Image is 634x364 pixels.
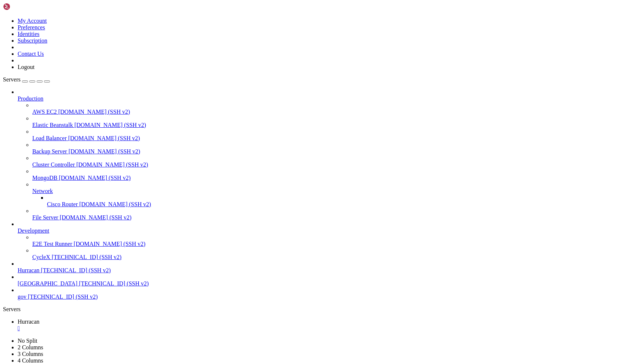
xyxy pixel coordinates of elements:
[18,18,47,24] a: My Account
[3,3,45,10] img: Shellngn
[32,115,631,128] li: Elastic Beanstalk [DOMAIN_NAME] (SSH v2)
[3,71,6,76] span: │
[18,325,631,332] a: 
[18,294,26,300] span: gov
[32,175,57,181] span: MongoDB
[100,65,103,71] span: │
[3,48,6,54] span: │
[18,280,631,287] a: [GEOGRAPHIC_DATA] [TECHNICAL_ID] (SSH v2)
[18,64,34,70] a: Logout
[197,65,200,71] span: │
[232,20,235,25] span: │
[41,267,111,273] span: [TECHNICAL_ID] (SSH v2)
[32,241,72,247] span: E2E Test Runner
[32,128,631,142] li: Load Balancer [DOMAIN_NAME] (SSH v2)
[3,26,538,31] x-row: Chat Admin Access Setup Guide
[52,254,121,260] span: [TECHNICAL_ID] (SSH v2)
[3,77,302,82] span: ╰────────────────────────────────────────────────────────────────────────────────────────────────...
[18,318,40,325] span: Hurracan
[18,280,77,287] span: [GEOGRAPHIC_DATA]
[15,65,91,71] span: Sonnet 4.5 · [PERSON_NAME]
[299,14,302,20] span: │
[76,161,148,168] span: [DOMAIN_NAME] (SSH v2)
[60,214,132,221] span: [DOMAIN_NAME] (SSH v2)
[32,161,631,168] a: Cluster Controller [DOMAIN_NAME] (SSH v2)
[3,139,538,145] x-row: Paste code here if prompted >
[18,287,631,300] li: gov [TECHNICAL_ID] (SSH v2)
[73,8,302,14] span: ─────────────────────────────────────────────────────────────────────────────╮
[38,37,53,43] span: ▛███▜
[32,71,65,76] span: /home/admin
[3,116,549,122] span: cope=org%3Acreate_api_key+user%3Aprofile+user%3Ainference&code_challenge=fCBhExzveBHQXNlAkkBkfvZj...
[18,267,40,273] span: Hurracan
[32,109,57,115] span: AWS EC2
[18,89,631,221] li: Production
[68,135,140,141] span: [DOMAIN_NAME] (SSH v2)
[32,109,631,115] a: AWS EC2 [DOMAIN_NAME] (SSH v2)
[94,37,141,43] span: /resume for more
[3,43,6,48] span: │
[32,247,631,261] li: CycleX [TECHNICAL_ID] (SSH v2)
[3,8,56,14] span: ╭─── [PERSON_NAME]
[88,37,91,43] span: │
[32,188,53,194] span: Network
[3,14,6,20] span: │
[32,254,631,261] a: CycleX [TECHNICAL_ID] (SSH v2)
[18,227,631,234] a: Development
[296,37,299,43] span: │
[32,214,58,221] span: File Server
[18,338,37,344] a: No Split
[91,31,94,37] span: │
[74,241,146,247] span: [DOMAIN_NAME] (SSH v2)
[18,274,631,287] li: [GEOGRAPHIC_DATA] [TECHNICAL_ID] (SSH v2)
[18,261,631,274] li: Hurracan [TECHNICAL_ID] (SSH v2)
[18,221,631,261] li: Development
[53,37,56,43] span: ▌
[47,201,78,207] span: Cisco Router
[32,241,631,247] a: E2E Test Runner [DOMAIN_NAME] (SSH v2)
[74,122,146,128] span: [DOMAIN_NAME] (SSH v2)
[3,88,26,94] span: > /login
[3,20,6,25] span: │
[32,155,631,168] li: Cluster Controller [DOMAIN_NAME] (SSH v2)
[32,148,67,154] span: Backup Server
[18,351,43,357] a: 3 Columns
[32,181,631,208] li: Network
[32,148,631,155] a: Backup Server [DOMAIN_NAME] (SSH v2)
[79,20,97,25] span: [DATE]
[56,43,62,48] span: ▛▘
[3,76,50,83] a: Servers
[91,71,94,76] span: │
[18,267,631,274] a: Hurracan [TECHNICAL_ID] (SSH v2)
[91,54,94,59] span: │
[32,135,631,142] a: Load Balancer [DOMAIN_NAME] (SSH v2)
[35,48,50,54] span: ▘▘ ▝▝
[32,234,631,247] li: E2E Test Runner [DOMAIN_NAME] (SSH v2)
[3,76,21,83] span: Servers
[97,20,232,25] span: /home/admin/shops/9231f65d есть скрипт шоп бо…
[47,194,631,208] li: Cisco Router [DOMAIN_NAME] (SSH v2)
[18,95,631,102] a: Production
[41,43,56,48] span: █████
[291,31,294,37] span: │
[18,37,47,44] a: Subscription
[47,201,631,208] a: Cisco Router [DOMAIN_NAME] (SSH v2)
[6,99,153,105] span: Browser didn't open? Use the url below to sign in:
[91,43,94,48] span: │
[288,48,291,54] span: │
[18,344,43,350] a: 2 Columns
[91,14,94,20] span: │
[32,142,631,155] li: Backup Server [DOMAIN_NAME] (SSH v2)
[97,14,141,20] span: Recent activity
[3,59,538,65] x-row: Improve permission checks for bash with inline env vars
[3,122,23,127] span: 9RMBXZY
[97,71,164,76] span: /release-notes for more
[32,214,631,221] a: File Server [DOMAIN_NAME] (SSH v2)
[18,95,43,102] span: Production
[299,71,302,76] span: │
[3,54,6,59] span: │
[18,24,45,30] a: Preferences
[58,109,130,115] span: [DOMAIN_NAME] (SSH v2)
[28,294,98,300] span: [TECHNICAL_ID] (SSH v2)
